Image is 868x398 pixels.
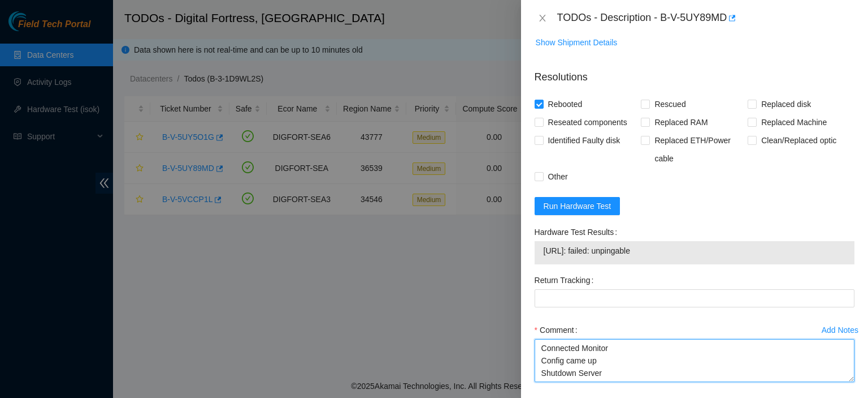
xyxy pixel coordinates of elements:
[538,14,547,23] span: close
[535,223,622,241] label: Hardware Test Results
[535,339,854,382] textarea: Comment
[535,13,550,24] button: Close
[557,9,854,27] div: TODOs - Description - B-V-5UY89MD
[535,271,598,289] label: Return Tracking
[535,197,620,215] button: Run Hardware Test
[544,200,611,212] span: Run Hardware Test
[757,131,841,149] span: Clean/Replaced optic
[544,113,632,131] span: Reseated components
[544,131,625,149] span: Identified Faulty disk
[535,33,618,52] button: Show Shipment Details
[535,61,854,85] p: Resolutions
[536,36,618,49] span: Show Shipment Details
[544,245,845,257] span: [URL]: failed: unpingable
[535,289,854,307] input: Return Tracking
[544,95,587,113] span: Rebooted
[650,95,690,113] span: Rescued
[757,95,815,113] span: Replaced disk
[650,113,712,131] span: Replaced RAM
[650,131,748,168] span: Replaced ETH/Power cable
[822,326,858,334] div: Add Notes
[821,321,859,339] button: Add Notes
[544,168,572,186] span: Other
[757,113,831,131] span: Replaced Machine
[535,321,582,339] label: Comment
